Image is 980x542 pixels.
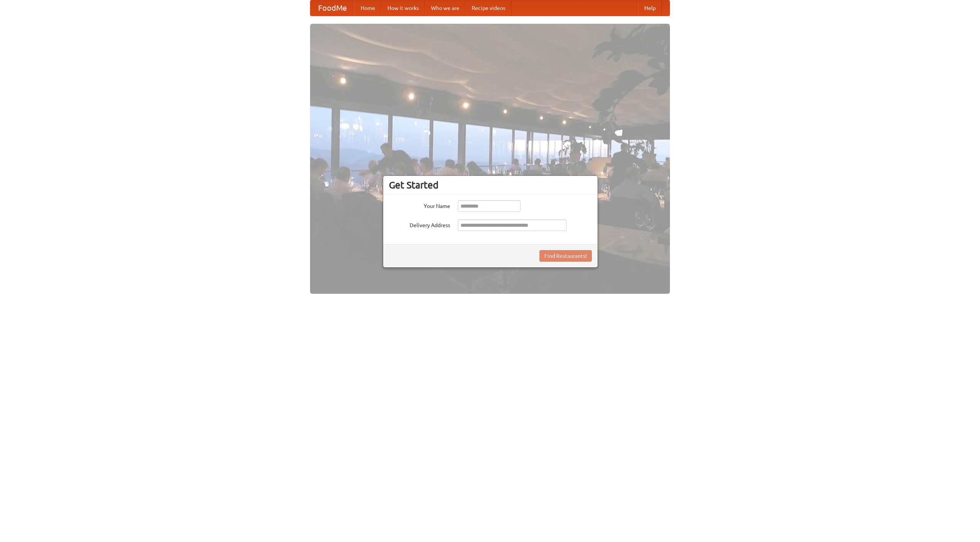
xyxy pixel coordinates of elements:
a: Who we are [425,0,465,16]
a: How it works [381,0,425,16]
button: Find Restaurants! [539,250,592,262]
h3: Get Started [389,179,592,191]
a: Help [638,0,662,16]
a: Home [354,0,381,16]
a: Recipe videos [465,0,511,16]
label: Delivery Address [389,219,450,229]
a: FoodMe [310,0,354,16]
label: Your Name [389,200,450,210]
